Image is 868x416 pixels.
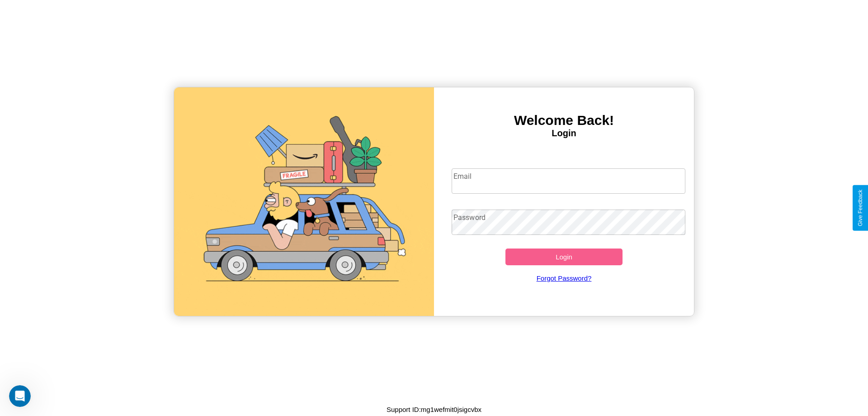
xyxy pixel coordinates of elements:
[434,113,694,128] h3: Welcome Back!
[9,385,31,407] iframe: Intercom live chat
[505,249,623,265] button: Login
[174,87,434,316] img: gif
[857,190,863,226] div: Give Feedback
[387,403,481,416] p: Support ID: mg1wefmit0jsigcvbx
[434,128,694,139] h4: Login
[447,265,681,291] a: Forgot Password?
